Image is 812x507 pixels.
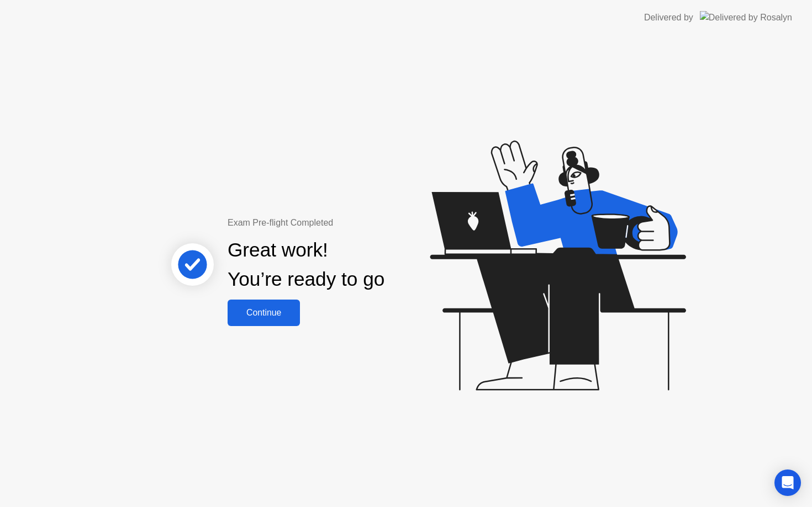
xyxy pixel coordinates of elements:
[774,469,801,496] div: Open Intercom Messenger
[228,300,300,326] button: Continue
[700,11,792,24] img: Delivered by Rosalyn
[228,216,456,230] div: Exam Pre-flight Completed
[644,11,693,24] div: Delivered by
[231,308,297,318] div: Continue
[228,236,384,294] div: Great work! You’re ready to go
